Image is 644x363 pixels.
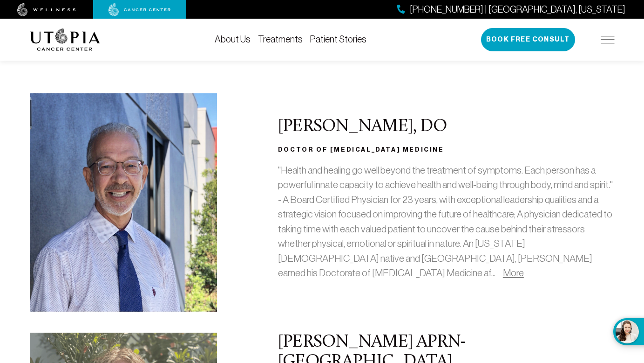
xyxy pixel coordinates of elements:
[601,36,615,43] img: icon-hamburger
[278,144,615,155] h3: Doctor of [MEDICAL_DATA] Medicine
[108,3,171,16] img: cancer center
[503,267,524,278] a: More
[481,28,575,51] button: Book Free Consult
[410,3,625,16] span: [PHONE_NUMBER] | [GEOGRAPHIC_DATA], [US_STATE]
[258,34,303,44] a: Treatments
[30,28,100,51] img: logo
[278,117,615,137] h2: [PERSON_NAME], DO
[310,34,366,44] a: Patient Stories
[30,93,217,312] img: Douglas L. Nelson, DO
[278,163,615,280] p: "Health and healing go well beyond the treatment of symptoms. Each person has a powerful innate c...
[397,3,625,16] a: [PHONE_NUMBER] | [GEOGRAPHIC_DATA], [US_STATE]
[215,34,251,44] a: About Us
[17,3,76,16] img: wellness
